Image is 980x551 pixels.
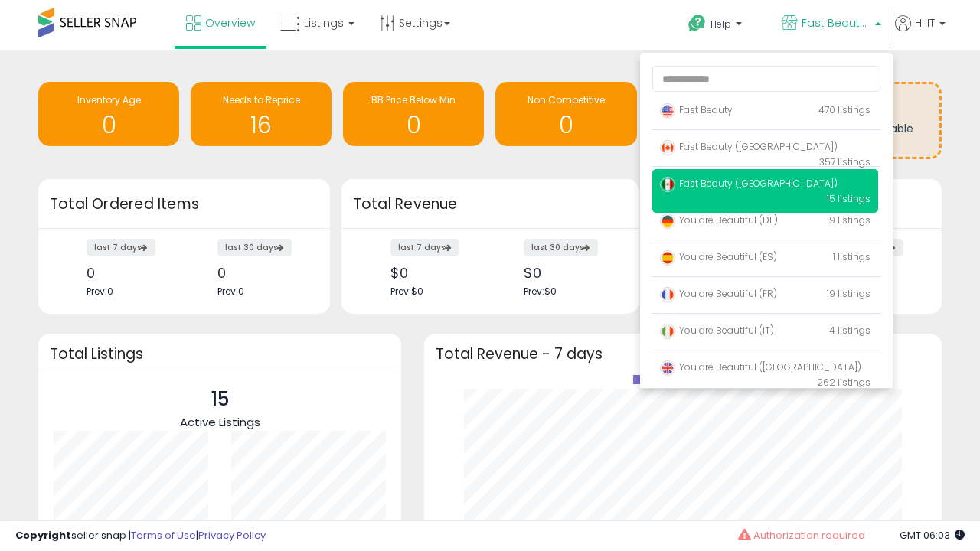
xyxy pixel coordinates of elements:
[524,239,598,256] label: last 30 days
[131,528,196,543] a: Terms of Use
[524,285,557,298] span: Prev: $0
[660,360,675,376] img: uk.png
[660,324,675,339] img: italy.png
[660,250,675,266] img: spain.png
[660,287,777,300] span: You are Beautiful (FR)
[180,385,260,414] p: 15
[198,112,324,138] h1: 16
[180,414,260,430] span: Active Listings
[87,239,155,256] label: last 7 days
[436,348,930,360] h3: Total Revenue - 7 days
[205,15,255,31] span: Overview
[802,15,871,31] span: Fast Beauty ([GEOGRAPHIC_DATA])
[829,214,871,227] span: 9 listings
[371,93,456,106] span: BB Price Below Min
[829,324,871,337] span: 4 listings
[660,214,778,227] span: You are Beautiful (DE)
[217,239,292,256] label: last 30 days
[660,214,675,229] img: germany.png
[817,376,871,389] span: 262 listings
[660,177,838,190] span: Fast Beauty ([GEOGRAPHIC_DATA])
[77,93,141,106] span: Inventory Age
[660,140,838,153] span: Fast Beauty ([GEOGRAPHIC_DATA])
[827,287,871,300] span: 19 listings
[528,93,605,106] span: Non Competitive
[895,15,946,50] a: Hi IT
[676,2,768,50] a: Help
[660,360,861,373] span: You are Beautiful ([GEOGRAPHIC_DATA])
[390,239,459,256] label: last 7 days
[46,112,171,138] h1: 0
[15,529,266,543] div: seller snap | |
[217,265,303,281] div: 0
[351,112,476,138] h1: 0
[87,265,172,281] div: 0
[15,528,71,543] strong: Copyright
[710,18,731,31] span: Help
[223,93,300,106] span: Needs to Reprice
[503,112,629,138] h1: 0
[38,82,179,146] a: Inventory Age 0
[660,103,733,116] span: Fast Beauty
[304,15,344,31] span: Listings
[495,82,636,146] a: Non Competitive 0
[660,324,774,337] span: You are Beautiful (IT)
[660,250,777,263] span: You are Beautiful (ES)
[900,528,965,543] span: 2025-08-11 06:03 GMT
[660,287,675,302] img: france.png
[660,140,675,155] img: canada.png
[87,285,113,298] span: Prev: 0
[390,265,479,281] div: $0
[819,155,871,168] span: 357 listings
[191,82,332,146] a: Needs to Reprice 16
[833,250,871,263] span: 1 listings
[353,194,627,215] h3: Total Revenue
[818,103,871,116] span: 470 listings
[915,15,935,31] span: Hi IT
[660,177,675,192] img: mexico.png
[390,285,423,298] span: Prev: $0
[50,348,390,360] h3: Total Listings
[217,285,244,298] span: Prev: 0
[660,103,675,119] img: usa.png
[50,194,318,215] h3: Total Ordered Items
[688,14,707,33] i: Get Help
[524,265,612,281] div: $0
[343,82,484,146] a: BB Price Below Min 0
[827,192,871,205] span: 15 listings
[198,528,266,543] a: Privacy Policy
